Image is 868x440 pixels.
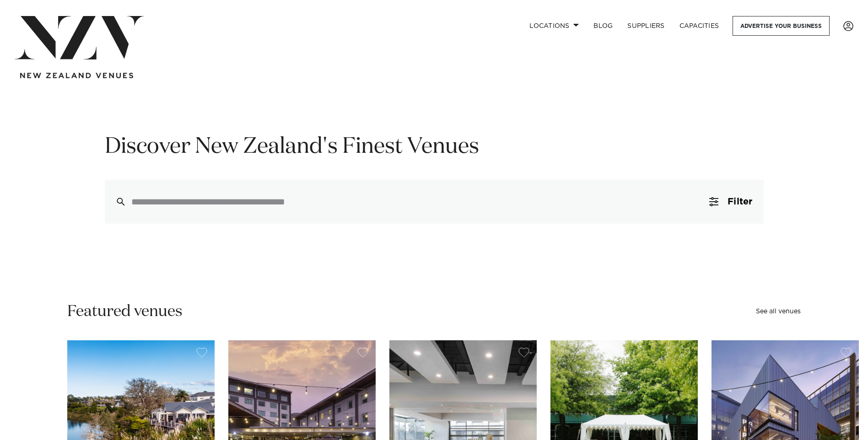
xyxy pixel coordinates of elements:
img: nzv-logo.png [15,16,144,59]
h2: Featured venues [67,301,183,322]
button: Filter [698,180,763,224]
a: See all venues [756,308,801,315]
a: SUPPLIERS [620,16,672,36]
a: Capacities [672,16,727,36]
a: BLOG [586,16,620,36]
a: Advertise your business [733,16,830,36]
h1: Discover New Zealand's Finest Venues [105,133,764,161]
span: Filter [728,197,752,206]
a: Locations [522,16,586,36]
img: new-zealand-venues-text.png [20,73,133,79]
